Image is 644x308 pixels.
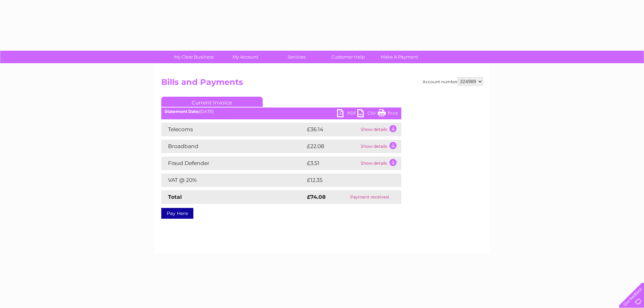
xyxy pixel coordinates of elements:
a: Current Invoice [161,97,263,107]
td: Telecoms [161,123,305,136]
a: CSV [357,109,378,119]
div: [DATE] [161,109,401,114]
div: Account number [423,77,483,86]
td: £22.08 [305,140,359,153]
a: PDF [337,109,357,119]
td: VAT @ 20% [161,173,305,187]
td: Fraud Defender [161,157,305,170]
a: Print [378,109,398,119]
td: Show details [359,140,401,153]
h2: Bills and Payments [161,77,483,90]
td: Show details [359,123,401,136]
a: Customer Help [320,51,376,63]
td: Show details [359,157,401,170]
a: My Account [217,51,273,63]
b: Statement Date: [165,109,199,114]
strong: Total [168,194,182,200]
td: £3.51 [305,157,359,170]
a: Make A Payment [372,51,427,63]
td: £12.35 [305,173,387,187]
a: My Clear Business [166,51,222,63]
strong: £74.08 [307,194,326,200]
a: Services [269,51,325,63]
td: £36.14 [305,123,359,136]
td: Payment received [338,190,401,204]
td: Broadband [161,140,305,153]
a: Pay Here [161,208,193,219]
